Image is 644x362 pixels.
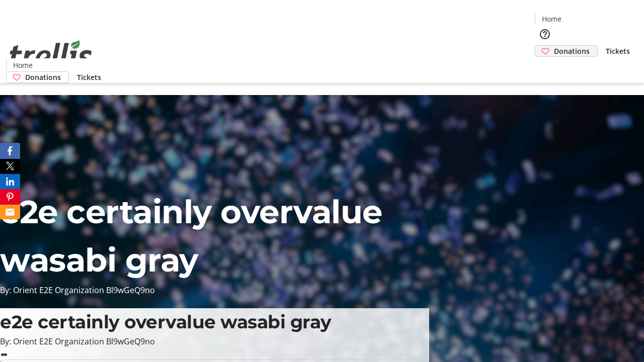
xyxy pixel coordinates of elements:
[13,60,33,70] span: Home
[535,14,568,24] a: Home
[6,29,96,79] img: Orient E2E Organization Bl9wGeQ9no's Logo
[554,46,590,56] span: Donations
[7,60,39,70] a: Home
[77,72,101,82] span: Tickets
[606,46,630,56] span: Tickets
[535,45,598,57] a: Donations
[69,72,109,82] a: Tickets
[6,71,69,83] a: Donations
[25,72,61,82] span: Donations
[598,46,638,56] a: Tickets
[542,14,561,24] span: Home
[535,57,555,77] button: Cart
[535,24,555,44] button: Help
